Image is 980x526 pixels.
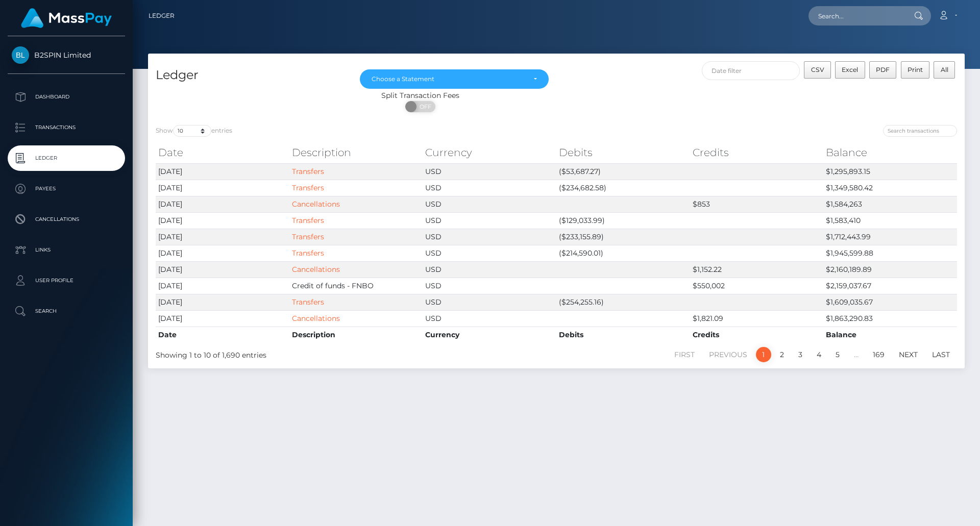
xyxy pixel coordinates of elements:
[292,216,324,225] a: Transfers
[690,278,824,294] td: $550,002
[156,66,345,84] h4: Ledger
[423,163,556,180] td: USD
[423,278,556,294] td: USD
[156,229,289,245] td: [DATE]
[556,327,690,343] th: Debits
[823,196,957,212] td: $1,584,263
[8,207,125,232] a: Cancellations
[869,61,897,79] button: PDF
[774,347,790,362] a: 2
[8,84,125,110] a: Dashboard
[8,145,125,171] a: Ledger
[148,90,693,101] div: Split Transaction Fees
[156,163,289,180] td: [DATE]
[8,298,125,324] a: Search
[173,125,211,137] select: Showentries
[423,180,556,196] td: USD
[372,75,525,83] div: Choose a Statement
[156,245,289,261] td: [DATE]
[556,142,690,163] th: Debits
[289,278,423,294] td: Credit of funds - FNBO
[156,327,289,343] th: Date
[823,142,957,163] th: Balance
[411,101,436,112] span: OFF
[292,248,324,258] a: Transfers
[8,51,125,60] span: B2SPIN Limited
[690,310,824,327] td: $1,821.09
[292,183,324,192] a: Transfers
[423,142,556,163] th: Currency
[690,327,824,343] th: Credits
[156,212,289,229] td: [DATE]
[8,176,125,202] a: Payees
[556,229,690,245] td: ($233,155.89)
[156,261,289,278] td: [DATE]
[423,212,556,229] td: USD
[901,61,930,79] button: Print
[941,66,948,73] span: All
[423,327,556,343] th: Currency
[423,196,556,212] td: USD
[12,212,121,227] p: Cancellations
[156,346,481,361] div: Showing 1 to 10 of 1,690 entries
[423,245,556,261] td: USD
[556,163,690,180] td: ($53,687.27)
[292,199,340,209] a: Cancellations
[804,61,831,79] button: CSV
[423,294,556,310] td: USD
[756,347,771,362] a: 1
[12,46,29,64] img: B2SPIN Limited
[12,89,121,105] p: Dashboard
[842,66,858,73] span: Excel
[289,327,423,343] th: Description
[867,347,890,362] a: 169
[292,232,324,241] a: Transfers
[423,229,556,245] td: USD
[808,6,904,26] input: Search...
[156,180,289,196] td: [DATE]
[926,347,955,362] a: Last
[823,294,957,310] td: $1,609,035.67
[156,294,289,310] td: [DATE]
[8,115,125,140] a: Transactions
[823,245,957,261] td: $1,945,599.88
[793,347,808,362] a: 3
[12,304,121,319] p: Search
[883,125,957,137] input: Search transactions
[823,163,957,180] td: $1,295,893.15
[12,273,121,288] p: User Profile
[823,180,957,196] td: $1,349,580.42
[292,297,324,307] a: Transfers
[811,347,827,362] a: 4
[823,278,957,294] td: $2,159,037.67
[289,142,423,163] th: Description
[876,66,890,73] span: PDF
[690,196,824,212] td: $853
[823,310,957,327] td: $1,863,290.83
[690,261,824,278] td: $1,152.22
[556,212,690,229] td: ($129,033.99)
[156,125,232,137] label: Show entries
[156,196,289,212] td: [DATE]
[156,278,289,294] td: [DATE]
[823,261,957,278] td: $2,160,189.89
[835,61,865,79] button: Excel
[156,142,289,163] th: Date
[556,180,690,196] td: ($234,682.58)
[12,120,121,135] p: Transactions
[8,237,125,263] a: Links
[360,69,549,89] button: Choose a Statement
[934,61,955,79] button: All
[423,310,556,327] td: USD
[8,268,125,293] a: User Profile
[690,142,824,163] th: Credits
[292,167,324,176] a: Transfers
[811,66,824,73] span: CSV
[12,151,121,166] p: Ledger
[292,265,340,274] a: Cancellations
[556,245,690,261] td: ($214,590.01)
[556,294,690,310] td: ($254,255.16)
[292,314,340,323] a: Cancellations
[893,347,923,362] a: Next
[702,61,800,80] input: Date filter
